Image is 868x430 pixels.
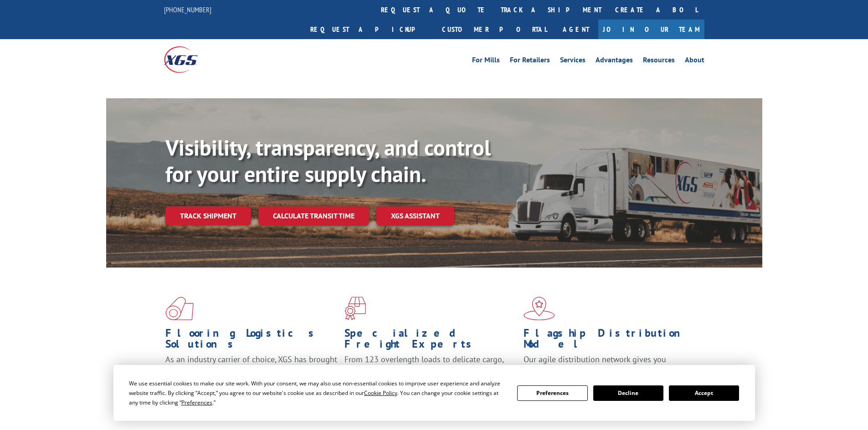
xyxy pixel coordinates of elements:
span: Cookie Policy [364,389,397,397]
button: Decline [593,385,663,401]
a: Request a pickup [303,20,435,39]
p: From 123 overlength loads to delicate cargo, our experienced staff knows the best way to move you... [344,354,517,395]
img: xgs-icon-flagship-distribution-model-red [524,297,555,320]
div: We use essential cookies to make our site work. With your consent, we may also use non-essential ... [129,379,506,407]
a: For Retailers [510,56,550,66]
button: Preferences [517,385,587,401]
a: Track shipment [165,206,251,225]
img: xgs-icon-focused-on-flooring-red [344,297,366,320]
a: Resources [643,56,675,66]
span: Preferences [181,399,212,406]
a: Agent [554,20,598,39]
a: Join Our Team [598,20,704,39]
a: Calculate transit time [258,206,369,226]
div: Cookie Consent Prompt [113,365,755,421]
span: As an industry carrier of choice, XGS has brought innovation and dedication to flooring logistics... [165,354,337,386]
a: Customer Portal [435,20,554,39]
a: For Mills [472,56,500,66]
a: Advantages [596,56,633,66]
h1: Flagship Distribution Model [524,328,696,354]
b: Visibility, transparency, and control for your entire supply chain. [165,133,491,188]
img: xgs-icon-total-supply-chain-intelligence-red [165,297,194,320]
a: XGS ASSISTANT [376,206,454,226]
h1: Flooring Logistics Solutions [165,328,338,354]
span: Our agile distribution network gives you nationwide inventory management on demand. [524,354,691,375]
h1: Specialized Freight Experts [344,328,517,354]
a: About [685,56,704,66]
a: Services [560,56,586,66]
button: Accept [669,385,739,401]
a: [PHONE_NUMBER] [164,5,211,14]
